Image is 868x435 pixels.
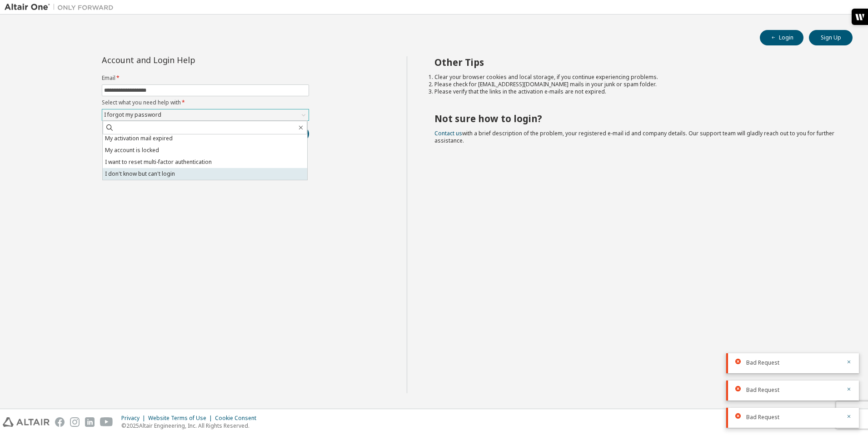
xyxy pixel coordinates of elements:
div: I forgot my password [102,109,309,120]
span: Bad Request [746,359,779,366]
div: I forgot my password [103,110,163,120]
div: Account and Login Help [102,56,268,64]
img: altair_logo.svg [3,417,50,427]
span: Bad Request [746,414,779,421]
div: Website Terms of Use [148,415,215,422]
label: Email [102,74,309,82]
span: with a brief description of the problem, your registered e-mail id and company details. Our suppo... [434,129,834,144]
span: Bad Request [746,386,779,394]
li: Clear your browser cookies and local storage, if you continue experiencing problems. [434,74,837,81]
img: facebook.svg [55,417,65,427]
img: youtube.svg [100,417,113,427]
img: Altair One [5,3,118,12]
div: Cookie Consent [215,415,262,422]
img: linkedin.svg [85,417,95,427]
img: instagram.svg [70,417,80,427]
div: Privacy [121,415,148,422]
button: Sign Up [809,30,853,45]
p: © 2025 Altair Engineering, Inc. All Rights Reserved. [121,422,262,430]
li: My activation mail expired [103,133,307,144]
button: Login [760,30,803,45]
a: Contact us [434,129,462,137]
label: Select what you need help with [102,99,309,106]
h2: Not sure how to login? [434,113,837,124]
h2: Other Tips [434,56,837,68]
li: Please check for [EMAIL_ADDRESS][DOMAIN_NAME] mails in your junk or spam folder. [434,81,837,88]
li: Please verify that the links in the activation e-mails are not expired. [434,88,837,95]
